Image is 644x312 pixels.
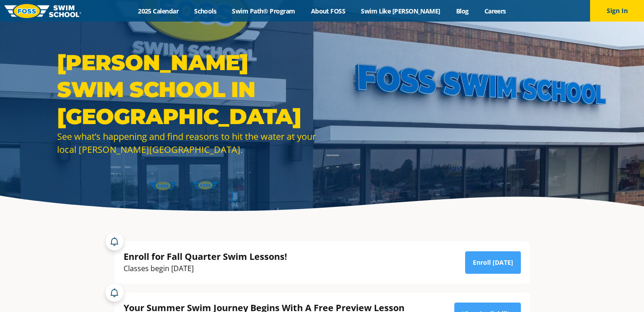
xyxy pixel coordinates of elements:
[124,250,287,263] div: Enroll for Fall Quarter Swim Lessons!
[57,130,318,156] div: See what’s happening and find reasons to hit the water at your local [PERSON_NAME][GEOGRAPHIC_DATA].
[465,251,521,274] a: Enroll [DATE]
[448,7,476,15] a: Blog
[187,7,224,15] a: Schools
[57,49,318,130] h1: [PERSON_NAME] Swim School in [GEOGRAPHIC_DATA]
[130,7,187,15] a: 2025 Calendar
[303,7,353,15] a: About FOSS
[124,263,287,275] div: Classes begin [DATE]
[224,7,303,15] a: Swim Path® Program
[353,7,449,15] a: Swim Like [PERSON_NAME]
[476,7,514,15] a: Careers
[4,4,81,18] img: FOSS Swim School Logo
